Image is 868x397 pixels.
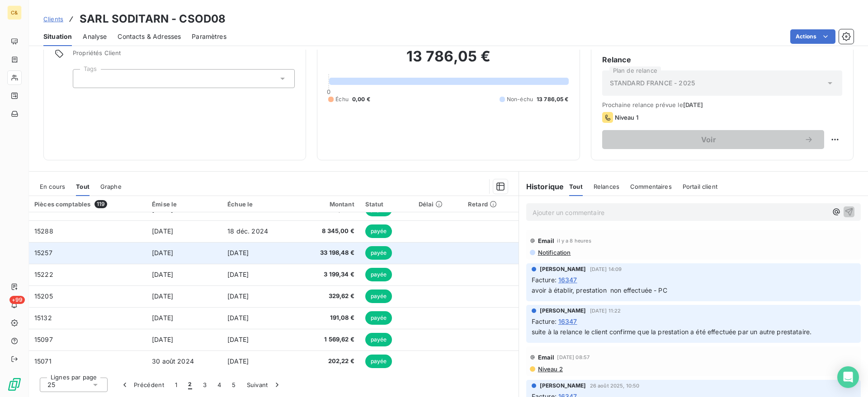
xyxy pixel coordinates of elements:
[365,246,392,260] span: payée
[80,75,88,83] input: Ajouter une valeur
[227,201,291,208] div: Échue le
[152,271,173,278] span: [DATE]
[352,95,370,103] span: 0,00 €
[83,32,107,41] span: Analyse
[188,380,192,389] span: 2
[80,11,226,27] h3: SARL SODITARN - CSOD08
[212,375,226,394] button: 4
[468,201,513,208] div: Retard
[152,249,173,257] span: [DATE]
[419,201,457,208] div: Délai
[94,200,107,208] span: 119
[241,375,287,394] button: Suivant
[227,227,268,235] span: 18 déc. 2024
[7,5,22,20] div: C&
[540,265,586,273] span: [PERSON_NAME]
[365,290,392,303] span: payée
[683,183,717,190] span: Portail client
[227,336,249,343] span: [DATE]
[118,32,181,41] span: Contacts & Adresses
[557,238,591,243] span: il y a 8 heures
[198,375,212,394] button: 3
[302,335,354,344] span: 1 569,62 €
[537,95,569,103] span: 13 786,05 €
[34,292,53,300] span: 15205
[537,365,563,373] span: Niveau 2
[7,377,22,392] img: Logo LeanPay
[100,183,122,190] span: Graphe
[152,357,194,365] span: 30 août 2024
[540,382,586,390] span: [PERSON_NAME]
[613,136,804,143] span: Voir
[532,286,667,294] span: avoir à établir, prestation non effectuée - PC
[226,375,241,394] button: 5
[538,354,555,361] span: Email
[34,227,53,235] span: 15288
[76,183,90,190] span: Tout
[192,32,226,41] span: Paramètres
[302,201,354,208] div: Montant
[590,266,622,272] span: [DATE] 14:09
[302,248,354,257] span: 33 198,48 €
[532,275,557,285] span: Facture :
[327,88,330,95] span: 0
[537,249,571,256] span: Notification
[602,130,824,149] button: Voir
[610,79,695,88] span: STANDARD FRANCE - 2025
[40,183,65,190] span: En cours
[538,237,555,244] span: Email
[152,201,217,208] div: Émise le
[532,317,557,326] span: Facture :
[302,357,354,366] span: 202,22 €
[302,313,354,322] span: 191,08 €
[602,54,842,65] h6: Relance
[558,275,577,285] span: 16347
[837,366,859,388] div: Open Intercom Messenger
[152,314,173,322] span: [DATE]
[365,333,392,346] span: payée
[227,357,249,365] span: [DATE]
[152,227,173,235] span: [DATE]
[602,101,842,108] span: Prochaine relance prévue le
[152,292,173,300] span: [DATE]
[34,249,52,257] span: 15257
[302,227,354,236] span: 8 345,00 €
[302,292,354,301] span: 329,62 €
[115,375,170,394] button: Précédent
[590,383,640,388] span: 26 août 2025, 10:50
[365,224,392,238] span: payée
[519,181,564,192] h6: Historique
[9,296,25,304] span: +99
[590,308,621,313] span: [DATE] 11:22
[532,328,812,336] span: suite à la relance le client confirme que la prestation a été effectuée par un autre prestataire.
[227,271,249,278] span: [DATE]
[507,95,533,103] span: Non-échu
[790,29,835,44] button: Actions
[73,49,295,62] span: Propriétés Client
[183,375,197,394] button: 2
[328,47,568,75] h2: 13 786,05 €
[227,249,249,257] span: [DATE]
[558,317,577,326] span: 16347
[170,375,183,394] button: 1
[569,183,583,190] span: Tout
[43,32,72,41] span: Situation
[557,355,590,360] span: [DATE] 08:57
[47,380,55,389] span: 25
[683,101,703,108] span: [DATE]
[152,336,173,343] span: [DATE]
[227,314,249,322] span: [DATE]
[335,95,349,103] span: Échu
[630,183,672,190] span: Commentaires
[227,292,249,300] span: [DATE]
[34,357,52,365] span: 15071
[615,114,638,121] span: Niveau 1
[34,314,52,322] span: 15132
[594,183,619,190] span: Relances
[34,200,141,208] div: Pièces comptables
[43,14,63,23] a: Clients
[34,271,53,278] span: 15222
[302,270,354,279] span: 3 199,34 €
[365,201,408,208] div: Statut
[43,15,63,23] span: Clients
